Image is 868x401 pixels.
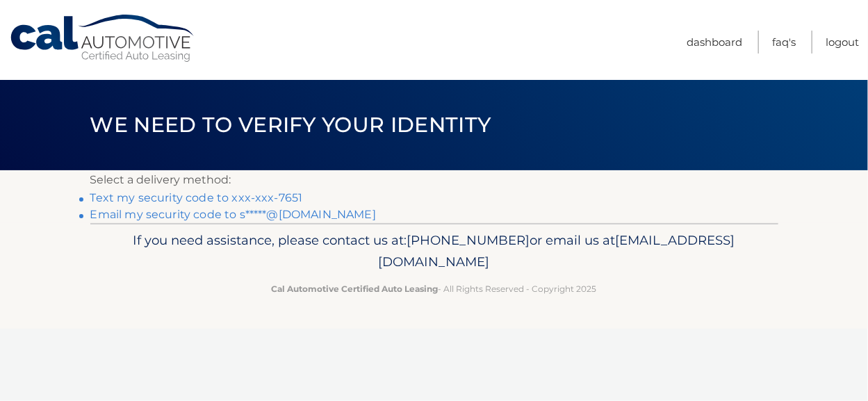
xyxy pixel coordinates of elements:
strong: Cal Automotive Certified Auto Leasing [272,284,439,294]
a: FAQ's [772,31,796,54]
p: If you need assistance, please contact us at: or email us at [99,229,769,274]
a: Dashboard [687,31,742,54]
a: Logout [826,31,859,54]
a: Text my security code to xxx-xxx-7651 [90,191,303,204]
p: - All Rights Reserved - Copyright 2025 [99,281,769,296]
span: [PHONE_NUMBER] [407,232,530,248]
a: Email my security code to s*****@[DOMAIN_NAME] [90,208,376,221]
a: Cal Automotive [9,14,197,63]
span: We need to verify your identity [90,112,491,138]
p: Select a delivery method: [90,170,778,190]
